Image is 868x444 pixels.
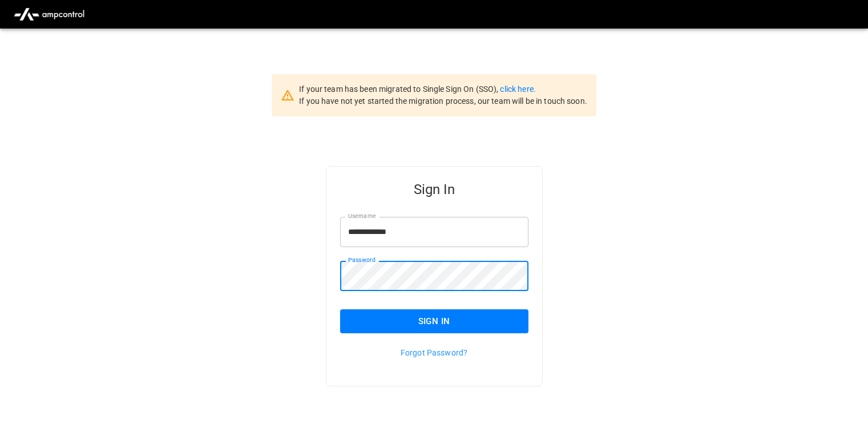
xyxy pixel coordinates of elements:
img: ampcontrol.io logo [9,3,89,25]
h5: Sign In [340,180,528,199]
span: If your team has been migrated to Single Sign On (SSO), [299,84,500,94]
p: Forgot Password? [340,347,528,358]
a: click here. [500,84,535,94]
label: Password [348,256,376,265]
label: Username [348,212,376,221]
span: If you have not yet started the migration process, our team will be in touch soon. [299,96,587,106]
button: Sign In [340,309,528,333]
